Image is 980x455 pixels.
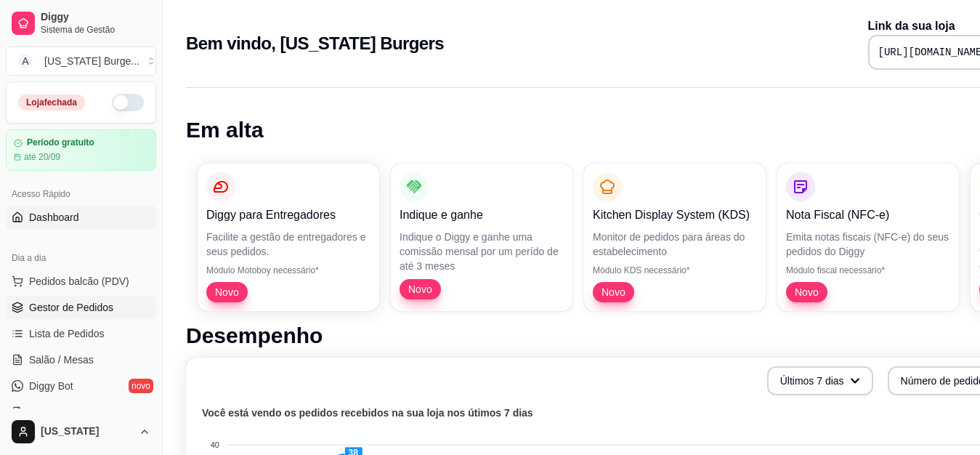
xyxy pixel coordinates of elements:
span: Pedidos balcão (PDV) [29,274,129,289]
div: Acesso Rápido [6,182,156,206]
span: Novo [209,285,245,299]
button: Indique e ganheIndique o Diggy e ganhe uma comissão mensal por um perído de até 3 mesesNovo [391,164,572,311]
span: Novo [789,285,825,299]
span: Dashboard [29,210,79,225]
p: Módulo fiscal necessário* [786,265,950,276]
a: Salão / Mesas [6,348,156,371]
span: A [18,54,33,68]
span: Diggy Bot [29,379,73,393]
a: DiggySistema de Gestão [6,6,156,41]
article: Período gratuito [27,137,94,148]
a: Diggy Botnovo [6,374,156,398]
a: KDS [6,400,156,424]
p: Emita notas fiscais (NFC-e) do seus pedidos do Diggy [786,230,950,259]
div: Dia a dia [6,246,156,270]
p: Diggy para Entregadores [206,206,370,224]
tspan: 40 [211,440,219,449]
span: Novo [596,285,631,299]
p: Indique e ganhe [400,206,564,224]
button: Últimos 7 dias [767,366,873,395]
span: Salão / Mesas [29,353,94,367]
button: Pedidos balcão (PDV) [6,270,156,293]
div: Loja fechada [18,94,85,110]
span: Diggy [41,11,150,24]
button: Diggy para EntregadoresFacilite a gestão de entregadores e seus pedidos.Módulo Motoboy necessário... [198,164,379,311]
p: Monitor de pedidos para áreas do estabelecimento [593,230,757,259]
article: até 20/09 [24,151,60,163]
span: Lista de Pedidos [29,326,105,341]
span: Sistema de Gestão [41,24,150,36]
a: Período gratuitoaté 20/09 [6,129,156,171]
button: Kitchen Display System (KDS)Monitor de pedidos para áreas do estabelecimentoMódulo KDS necessário... [584,164,766,311]
p: Facilite a gestão de entregadores e seus pedidos. [206,230,370,259]
button: Select a team [6,47,156,76]
p: Módulo KDS necessário* [593,265,757,276]
a: Lista de Pedidos [6,322,156,345]
span: [US_STATE] [41,425,133,438]
p: Indique o Diggy e ganhe uma comissão mensal por um perído de até 3 meses [400,230,564,273]
text: Você está vendo os pedidos recebidos na sua loja nos útimos 7 dias [202,407,533,419]
button: Alterar Status [112,94,144,111]
span: KDS [29,405,50,419]
a: Dashboard [6,206,156,229]
button: Nota Fiscal (NFC-e)Emita notas fiscais (NFC-e) do seus pedidos do DiggyMódulo fiscal necessário*Novo [777,164,959,311]
h2: Bem vindo, [US_STATE] Burgers [186,32,444,55]
p: Módulo Motoboy necessário* [206,265,370,276]
button: [US_STATE] [6,414,156,449]
span: Gestor de Pedidos [29,300,113,315]
p: Nota Fiscal (NFC-e) [786,206,950,224]
div: [US_STATE] Burge ... [44,54,139,68]
a: Gestor de Pedidos [6,296,156,319]
p: Kitchen Display System (KDS) [593,206,757,224]
span: Novo [402,282,438,297]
